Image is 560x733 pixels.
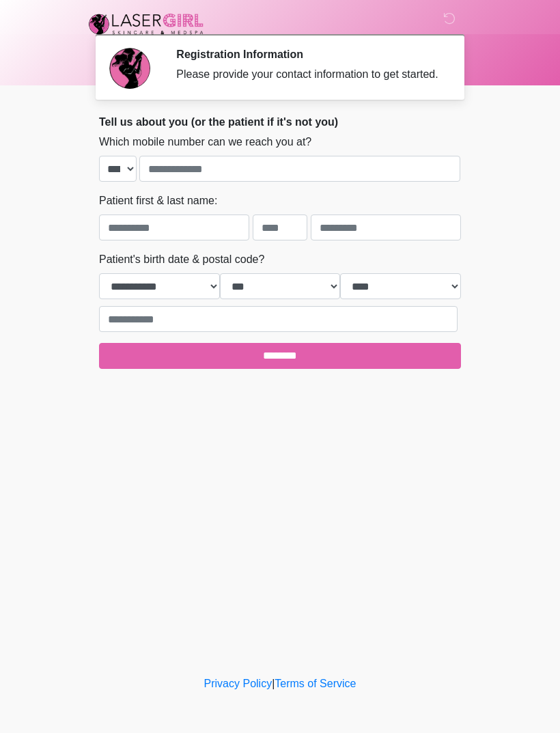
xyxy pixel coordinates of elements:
a: Terms of Service [275,678,356,689]
label: Which mobile number can we reach you at? [99,134,311,150]
img: Laser Girl Med Spa LLC Logo [85,10,207,38]
label: Patient first & last name: [99,193,217,209]
h2: Tell us about you (or the patient if it's not you) [99,115,461,128]
a: | [272,678,275,689]
a: Privacy Policy [204,678,272,689]
h2: Registration Information [176,48,440,61]
img: Agent Avatar [109,48,150,89]
label: Patient's birth date & postal code? [99,251,264,268]
div: Please provide your contact information to get started. [176,66,440,83]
